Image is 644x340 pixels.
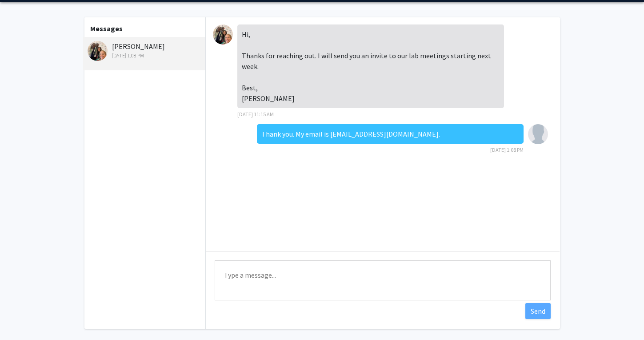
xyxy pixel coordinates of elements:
div: Thank you. My email is [EMAIL_ADDRESS][DOMAIN_NAME]. [257,124,524,144]
div: [DATE] 1:08 PM [88,52,204,60]
span: [DATE] 1:08 PM [490,146,524,153]
img: Cordellia Maxam [528,124,548,144]
span: [DATE] 11:15 AM [237,111,274,117]
div: [PERSON_NAME] [88,41,204,60]
img: Heather Wipfli [88,41,108,61]
iframe: Chat [7,300,38,333]
img: Heather Wipfli [213,24,233,45]
b: Messages [90,24,123,33]
button: Send [525,303,551,319]
textarea: Message [215,260,551,300]
div: Hi, Thanks for reaching out. I will send you an invite to our lab meetings starting next week. Be... [237,24,504,108]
